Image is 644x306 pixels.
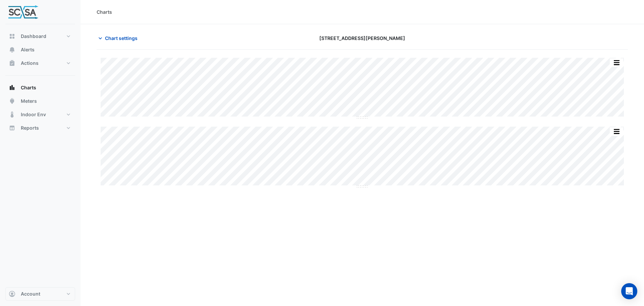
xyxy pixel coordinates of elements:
[21,98,37,104] span: Meters
[9,46,15,53] app-icon: Alerts
[21,291,40,297] span: Account
[21,33,46,40] span: Dashboard
[21,84,36,91] span: Charts
[9,33,15,40] app-icon: Dashboard
[97,8,112,15] div: Charts
[21,46,35,53] span: Alerts
[9,111,15,118] app-icon: Indoor Env
[9,60,15,67] app-icon: Actions
[5,30,75,43] button: Dashboard
[21,125,39,131] span: Reports
[5,43,75,56] button: Alerts
[5,81,75,94] button: Charts
[21,60,39,67] span: Actions
[9,84,15,91] app-icon: Charts
[621,283,637,299] div: Open Intercom Messenger
[105,35,138,42] span: Chart settings
[5,287,75,301] button: Account
[97,32,142,44] button: Chart settings
[5,94,75,108] button: Meters
[9,125,15,131] app-icon: Reports
[319,35,405,42] span: [STREET_ADDRESS][PERSON_NAME]
[610,58,623,67] button: More Options
[5,121,75,135] button: Reports
[610,127,623,136] button: More Options
[5,108,75,121] button: Indoor Env
[8,5,38,19] img: Company Logo
[5,56,75,70] button: Actions
[9,98,15,104] app-icon: Meters
[21,111,46,118] span: Indoor Env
